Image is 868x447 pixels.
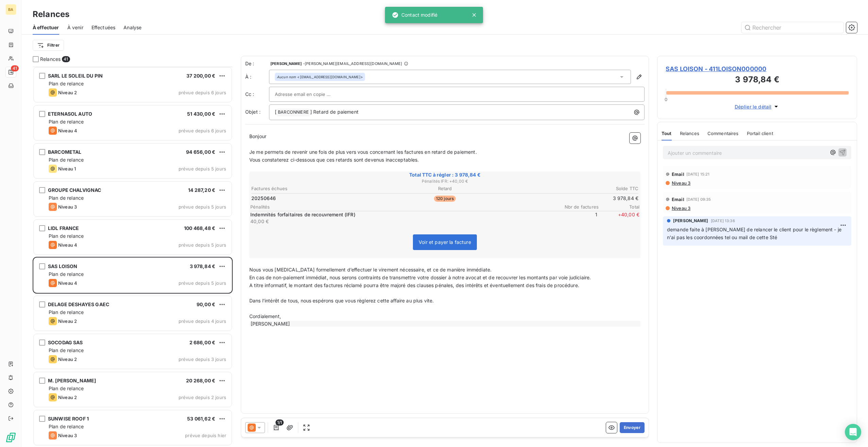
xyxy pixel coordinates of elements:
[249,298,434,303] span: Dans l’intérêt de tous, nous espérons que vous règlerez cette affaire au plus vite.
[189,340,216,345] span: 2 686,00 €
[672,171,684,177] span: Email
[58,128,77,133] span: Niveau 4
[510,195,639,202] td: 3 978,84 €
[733,103,782,111] button: Déplier le détail
[11,65,19,71] span: 41
[185,433,226,438] span: prévue depuis hier
[179,357,226,362] span: prévue depuis 3 jours
[67,24,83,31] span: À venir
[48,149,82,155] span: BARCOMETAL
[250,204,558,210] span: Pénalités
[49,385,84,391] span: Plan de relance
[270,62,302,66] span: [PERSON_NAME]
[179,204,226,210] span: prévue depuis 5 jours
[275,89,348,99] input: Adresse email en copie ...
[58,357,77,362] span: Niveau 2
[48,301,109,307] span: DELAGE DESHAYES GAEC
[48,263,78,269] span: SAS LOISON
[33,67,233,447] div: grid
[249,133,266,139] span: Bonjour
[671,180,690,186] span: Niveau 3
[186,73,215,79] span: 37 200,00 €
[249,267,491,272] span: Nous vous [MEDICAL_DATA] formellement d’effectuer le virement nécessaire, et ce de manière immédi...
[179,128,226,133] span: prévue depuis 6 jours
[747,131,773,136] span: Portail client
[186,149,215,155] span: 94 656,00 €
[419,239,471,245] span: Voir et payer la facture
[58,166,76,171] span: Niveau 1
[673,218,708,224] span: [PERSON_NAME]
[711,219,735,223] span: [DATE] 13:36
[190,263,216,269] span: 3 978,84 €
[5,432,16,443] img: Logo LeanPay
[277,109,310,116] span: BARCONNIERE
[49,81,84,86] span: Plan de relance
[251,195,276,202] span: 20250646
[735,103,772,110] span: Déplier le détail
[58,433,77,438] span: Niveau 3
[58,204,77,210] span: Niveau 3
[91,24,116,31] span: Effectuées
[58,242,77,248] span: Niveau 4
[49,157,84,163] span: Plan de relance
[741,22,844,33] input: Rechercher
[5,4,16,15] div: BA
[662,131,672,136] span: Tout
[275,109,277,115] span: [
[179,166,226,171] span: prévue depuis 5 jours
[187,111,215,117] span: 51 430,00 €
[49,271,84,277] span: Plan de relance
[620,422,645,433] button: Envoyer
[665,97,667,102] span: 0
[249,149,477,155] span: Je me permets de revenir une fois de plus vers vous concernant les factures en retard de paiement.
[277,74,363,79] div: <[EMAIL_ADDRESS][DOMAIN_NAME]>
[49,424,84,429] span: Plan de relance
[277,74,296,79] em: Aucun nom
[245,109,261,115] span: Objet :
[58,90,77,95] span: Niveau 2
[599,204,639,210] span: Total
[671,205,690,211] span: Niveau 3
[40,56,61,63] span: Relances
[434,196,456,202] span: 120 jours
[249,157,419,163] span: Vous constaterez ci-dessous que ces retards sont devenus inacceptables.
[48,378,96,383] span: M. [PERSON_NAME]
[250,178,639,184] span: Pénalités IFR : + 40,00 €
[250,171,639,178] span: Total TTC à régler : 3 978,84 €
[48,340,83,345] span: SOCODAG SAS
[250,218,555,225] p: 40,00 €
[249,313,281,319] span: Cordialement,
[48,416,89,421] span: SUNWISE ROOF 1
[667,227,843,240] span: demande faite à [PERSON_NAME] de relancer le client pour le règlement - je n'ai pas les coordonné...
[49,309,84,315] span: Plan de relance
[197,301,215,307] span: 90,00 €
[276,419,284,426] span: 1/1
[48,187,101,193] span: GROUPE CHALVIGNAC
[666,64,849,73] span: SAS LOISON - 411LOISON000000
[245,91,269,98] label: Cc :
[556,211,597,225] span: 1
[58,318,77,324] span: Niveau 2
[510,185,639,192] th: Solde TTC
[392,9,437,21] div: Contact modifié
[58,280,77,286] span: Niveau 4
[245,60,269,67] span: De :
[599,211,639,225] span: + 40,00 €
[179,90,226,95] span: prévue depuis 6 jours
[707,131,739,136] span: Commentaires
[250,211,555,218] p: Indemnités forfaitaires de recouvrement (IFR)
[680,131,699,136] span: Relances
[179,318,226,324] span: prévue depuis 4 jours
[179,280,226,286] span: prévue depuis 5 jours
[62,56,70,62] span: 41
[381,185,510,192] th: Retard
[686,197,711,201] span: [DATE] 09:35
[123,24,141,31] span: Analyse
[33,24,59,31] span: À effectuer
[48,225,79,231] span: LIDL FRANCE
[310,109,358,115] span: ] Retard de paiement
[48,111,92,117] span: ETERNASOL AUTO
[49,195,84,201] span: Plan de relance
[249,282,579,288] span: A titre informatif, le montant des factures réclamé pourra être majoré des clauses pénales, des i...
[188,187,215,193] span: 14 287,20 €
